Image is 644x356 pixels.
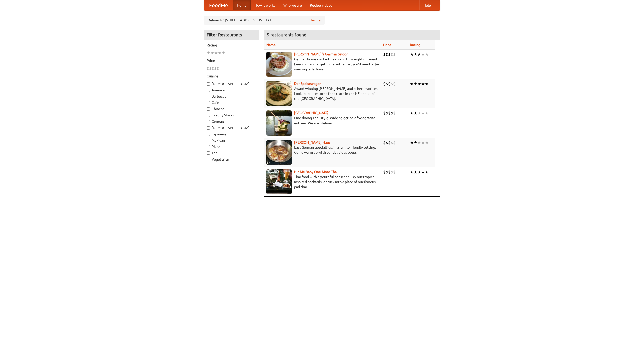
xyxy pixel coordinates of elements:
li: $ [214,66,217,71]
li: ★ [425,140,429,145]
label: German [207,119,256,124]
li: ★ [417,52,421,57]
li: ★ [417,140,421,145]
li: $ [209,66,212,71]
input: Mexican [207,139,210,142]
li: ★ [421,81,425,87]
li: ★ [417,169,421,175]
li: $ [386,169,388,175]
li: $ [393,52,396,57]
li: $ [383,110,386,116]
p: Fine dining Thai-style. Wide selection of vegetarian entrées. We also deliver. [266,115,379,126]
li: $ [386,52,388,57]
li: ★ [425,110,429,116]
li: ★ [410,110,414,116]
label: Vegetarian [207,157,256,162]
li: ★ [410,52,414,57]
li: $ [388,52,391,57]
li: ★ [210,50,214,56]
a: FoodMe [204,0,233,10]
li: $ [388,81,391,87]
b: [PERSON_NAME] Haus [294,140,330,144]
li: ★ [410,81,414,87]
li: ★ [417,110,421,116]
img: babythai.jpg [266,169,292,194]
input: Chinese [207,107,210,111]
li: ★ [414,110,417,116]
li: ★ [421,52,425,57]
li: $ [391,110,393,116]
label: Cafe [207,100,256,105]
input: German [207,120,210,123]
img: kohlhaus.jpg [266,140,292,165]
li: $ [212,66,214,71]
li: $ [388,140,391,145]
label: Thai [207,150,256,155]
li: ★ [218,50,222,56]
label: [DEMOGRAPHIC_DATA] [207,81,256,86]
input: Japanese [207,133,210,136]
p: Thai food with a youthful bar scene. Try our tropical inspired cocktails, or tuck into a plate of... [266,174,379,189]
a: Der Speisewagen [294,82,321,86]
h4: Filter Restaurants [204,30,259,40]
li: ★ [421,169,425,175]
li: ★ [414,140,417,145]
li: ★ [414,169,417,175]
input: Thai [207,151,210,155]
li: ★ [222,50,225,56]
a: Who we are [279,0,306,10]
a: Rating [410,43,420,47]
a: Home [233,0,251,10]
label: Czech / Slovak [207,113,256,118]
p: East German specialties, in a family-friendly setting. Come warm up with our delicious soups. [266,145,379,155]
input: Vegetarian [207,158,210,161]
li: ★ [414,52,417,57]
li: $ [217,66,219,71]
input: Cafe [207,101,210,104]
h5: Cuisine [207,74,256,79]
img: esthers.jpg [266,52,292,77]
input: Pizza [207,145,210,148]
img: satay.jpg [266,110,292,136]
input: American [207,89,210,92]
li: $ [386,140,388,145]
li: ★ [417,81,421,87]
li: ★ [421,140,425,145]
input: Barbecue [207,95,210,98]
b: Hit Me Baby One More Thai [294,170,338,174]
label: Pizza [207,144,256,149]
p: Award-winning [PERSON_NAME] and other favorites. Look for our restored food truck in the NE corne... [266,86,379,101]
div: Deliver to: [STREET_ADDRESS][US_STATE] [204,16,325,25]
h5: Price [207,58,256,63]
li: ★ [410,140,414,145]
li: $ [391,81,393,87]
a: How it works [251,0,279,10]
a: Price [383,43,391,47]
li: $ [393,110,396,116]
label: Japanese [207,132,256,137]
label: Mexican [207,138,256,143]
a: [PERSON_NAME]'s German Saloon [294,52,348,56]
li: ★ [425,52,429,57]
a: Help [419,0,435,10]
a: Change [309,18,321,23]
li: ★ [414,81,417,87]
li: $ [393,81,396,87]
li: ★ [425,81,429,87]
input: [DEMOGRAPHIC_DATA] [207,82,210,86]
li: $ [383,52,386,57]
li: $ [391,140,393,145]
label: Chinese [207,106,256,111]
h5: Rating [207,43,256,48]
label: Barbecue [207,94,256,99]
li: $ [383,169,386,175]
li: $ [391,169,393,175]
li: $ [393,140,396,145]
li: ★ [214,50,218,56]
li: ★ [425,169,429,175]
li: ★ [207,50,210,56]
li: $ [383,140,386,145]
label: American [207,88,256,93]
